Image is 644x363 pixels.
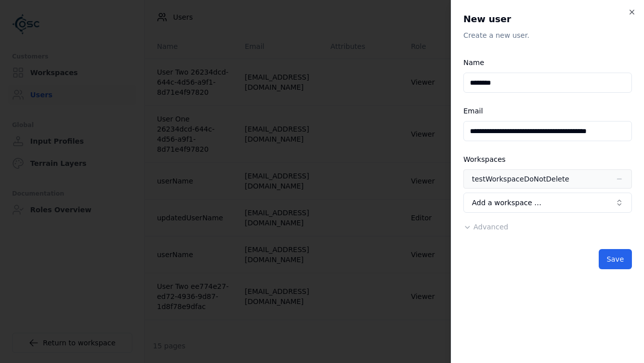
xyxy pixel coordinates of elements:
[463,30,632,40] p: Create a new user.
[472,198,541,208] span: Add a workspace …
[463,155,506,163] label: Workspaces
[463,107,483,115] label: Email
[599,249,632,269] button: Save
[463,222,508,232] button: Advanced
[473,223,508,231] span: Advanced
[463,58,484,67] label: Name
[463,12,632,26] h2: New user
[472,174,569,184] div: testWorkspaceDoNotDelete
